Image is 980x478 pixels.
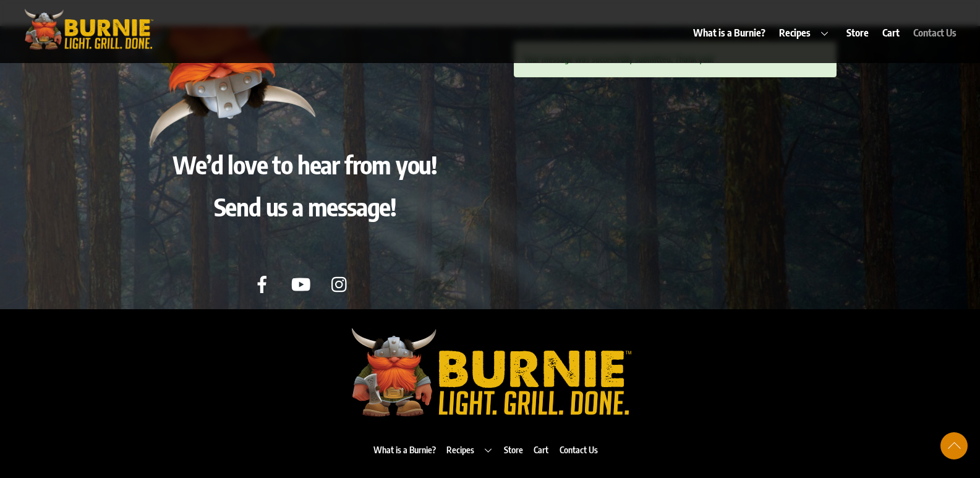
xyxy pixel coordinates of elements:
span: Send us a message! [214,191,396,222]
a: Contact Us [908,19,963,47]
a: Store [504,444,523,455]
a: Recipes [773,19,839,47]
img: Burnie Grill [132,26,317,150]
a: Store [840,19,874,47]
img: burniegrill.com-logo-high-res-2020110_500px [17,6,160,53]
a: What is a Burnie? [688,19,772,47]
a: Cart [534,444,548,455]
a: What is a Burnie? [373,444,436,455]
a: Burnie Grill [17,35,160,56]
img: burniegrill.com-logo-high-res-2020110_500px [336,322,645,423]
a: facebook [247,277,281,289]
span: We’d love to hear from you! [173,149,437,180]
a: Burnie Grill [336,409,645,426]
a: youtube [286,277,320,289]
a: Recipes [446,444,493,455]
a: Cart [877,19,906,47]
a: Contact Us [560,444,598,455]
a: instagram [325,277,359,289]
